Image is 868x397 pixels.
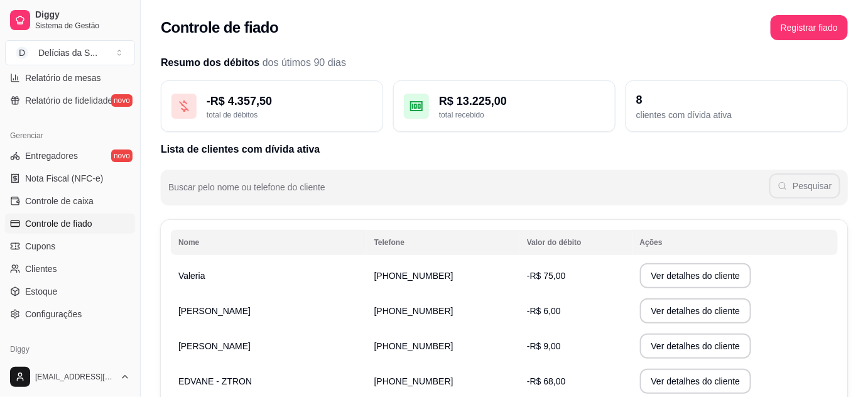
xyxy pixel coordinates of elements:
[439,92,605,110] div: R$ 13.225,00
[5,68,135,88] a: Relatório de mesas
[527,376,565,386] span: -R$ 68,00
[178,306,251,316] span: [PERSON_NAME]
[374,306,453,316] span: [PHONE_NUMBER]
[5,126,135,146] div: Gerenciar
[5,339,135,359] div: Diggy
[161,18,278,38] h2: Controle de fiado
[5,362,135,392] button: [EMAIL_ADDRESS][DOMAIN_NAME]
[178,341,251,351] span: [PERSON_NAME]
[178,376,252,386] span: EDVANE - ZTRON
[5,259,135,279] a: Clientes
[527,341,561,351] span: -R$ 9,00
[374,376,453,386] span: [PHONE_NUMBER]
[25,150,78,162] span: Entregadores
[25,263,57,275] span: Clientes
[771,15,848,40] button: Registrar fiado
[632,230,838,255] th: Ações
[640,369,752,394] button: Ver detalhes do cliente
[527,306,561,316] span: -R$ 6,00
[640,263,752,288] button: Ver detalhes do cliente
[25,285,57,298] span: Estoque
[5,90,135,111] a: Relatório de fidelidadenovo
[5,5,135,35] a: DiggySistema de Gestão
[439,110,605,120] div: total recebido
[5,304,135,324] a: Configurações
[35,9,130,21] span: Diggy
[5,214,135,234] a: Controle de fiado
[25,308,82,320] span: Configurações
[374,271,453,281] span: [PHONE_NUMBER]
[5,168,135,188] a: Nota Fiscal (NFC-e)
[38,46,97,59] div: Delícias da S ...
[640,334,752,359] button: Ver detalhes do cliente
[5,191,135,211] a: Controle de caixa
[5,40,135,65] button: Select a team
[374,341,453,351] span: [PHONE_NUMBER]
[25,240,55,253] span: Cupons
[25,195,94,207] span: Controle de caixa
[5,236,135,256] a: Cupons
[207,92,372,110] div: - R$ 4.357,50
[5,146,135,166] a: Entregadoresnovo
[263,57,346,68] span: dos útimos 90 dias
[527,271,565,281] span: -R$ 75,00
[5,281,135,302] a: Estoque
[35,21,130,31] span: Sistema de Gestão
[636,91,837,109] div: 8
[25,94,112,107] span: Relatório de fidelidade
[161,55,848,70] h2: Resumo dos débitos
[207,110,372,120] div: total de débitos
[35,372,115,382] span: [EMAIL_ADDRESS][DOMAIN_NAME]
[25,217,92,230] span: Controle de fiado
[16,46,28,59] span: D
[636,109,837,121] div: clientes com dívida ativa
[25,72,101,84] span: Relatório de mesas
[367,230,519,255] th: Telefone
[161,142,848,157] h2: Lista de clientes com dívida ativa
[168,186,769,198] input: Buscar pelo nome ou telefone do cliente
[171,230,367,255] th: Nome
[25,172,103,185] span: Nota Fiscal (NFC-e)
[640,298,752,324] button: Ver detalhes do cliente
[519,230,632,255] th: Valor do débito
[178,271,205,281] span: Valeria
